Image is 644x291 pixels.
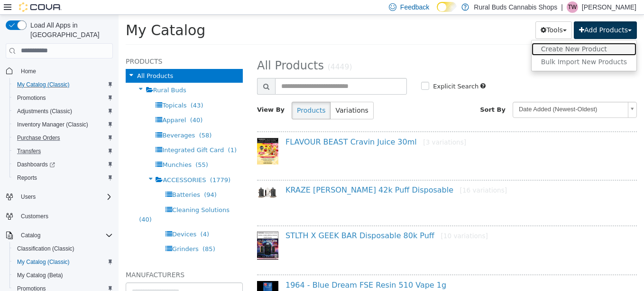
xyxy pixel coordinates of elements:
span: ACCESSORIES [44,162,87,169]
span: Load All Apps in [GEOGRAPHIC_DATA] [27,20,113,39]
span: (1) [110,132,118,139]
span: Customers [17,210,113,222]
div: Tianna Wanders [567,1,578,13]
a: Transfers [13,145,45,157]
button: Variations [212,87,255,105]
a: 1964 - Blue Dream FSE Resin 510 Vape 1g [167,266,328,275]
span: TW [568,1,577,13]
p: Rural Buds Cannabis Shops [474,1,557,13]
span: Home [21,68,36,75]
span: Classification (Classic) [13,243,113,254]
p: | [561,1,563,13]
a: FLAVOUR BEAST Cravin Juice 30ml[3 variations] [167,123,348,132]
button: Catalog [17,230,44,241]
span: Sort By [361,91,387,98]
a: Dashboards [13,159,59,170]
span: Adjustments (Classic) [17,107,72,115]
button: Classification (Classic) [9,242,117,255]
span: Cleaning Solutions [54,192,111,199]
span: Purchase Orders [13,132,113,144]
span: (58) [81,117,93,124]
a: Create New Product [413,28,518,41]
small: [3 variations] [304,124,348,131]
span: Devices [54,216,78,223]
span: Dashboards [17,161,55,168]
span: My Catalog [7,7,87,24]
button: Catalog [2,229,117,242]
button: My Catalog (Beta) [9,269,117,282]
span: Promotions [13,92,113,104]
span: (94) [85,176,98,184]
a: Promotions [13,92,50,104]
span: Users [17,191,113,203]
span: My Catalog (Classic) [17,81,70,88]
span: Topicals [44,87,68,94]
span: Promotions [17,94,46,102]
a: Bulk Import New Products [413,41,518,54]
button: Purchase Orders [9,131,117,145]
span: (1779) [92,162,112,169]
button: Inventory Manager (Classic) [9,118,117,131]
button: Promotions [9,91,117,105]
p: [PERSON_NAME] [582,1,636,13]
img: 150 [138,123,160,150]
span: (40) [20,201,33,208]
span: Transfers [13,145,113,157]
a: Date Added (Newest-Oldest) [394,87,518,103]
a: Home [17,66,40,77]
button: Users [2,190,117,204]
label: Explicit Search [312,67,360,77]
small: [16 variations] [341,172,388,179]
span: Customers [21,213,48,220]
span: My Catalog (Beta) [13,270,113,281]
a: My Catalog (Classic) [13,256,74,268]
a: Customers [17,211,52,222]
span: Classification (Classic) [17,245,74,252]
button: Adjustments (Classic) [9,105,117,118]
span: Inventory Manager (Classic) [17,121,88,128]
span: Grinders [54,231,80,238]
img: 150 [138,266,160,288]
span: (4) [82,216,91,223]
span: (55) [77,146,90,154]
a: Dashboards [9,158,117,171]
button: Transfers [9,145,117,158]
span: Apparel [44,102,67,109]
span: My Catalog (Classic) [13,256,113,268]
a: Purchase Orders [13,132,64,144]
a: My Catalog (Classic) [13,79,74,90]
span: Purchase Orders [17,134,60,142]
span: Reports [13,172,113,184]
a: Inventory Manager (Classic) [13,119,92,130]
span: Inventory Manager (Classic) [13,119,113,130]
span: Dashboards [13,159,113,170]
button: Products [173,87,212,105]
span: Catalog [21,232,40,239]
a: Reports [13,172,41,184]
span: Feedback [400,2,429,12]
a: KRAZE [PERSON_NAME] 42k Puff Disposable[16 variations] [167,171,388,180]
span: All Products [18,58,55,65]
button: My Catalog (Classic) [9,78,117,91]
button: Users [17,191,39,203]
span: Integrated Gift Card [44,132,105,139]
small: [10 variations] [322,217,369,225]
small: (4449) [209,48,234,57]
span: Users [21,193,36,201]
span: (40) [72,102,84,109]
span: Munchies [44,146,73,154]
span: Home [17,65,113,77]
a: Adjustments (Classic) [13,106,76,117]
a: Classification (Classic) [13,243,78,254]
a: My Catalog (Beta) [13,270,67,281]
span: My Catalog (Beta) [17,272,63,279]
span: My Catalog (Classic) [17,258,70,266]
button: Reports [9,171,117,184]
span: Reports [17,174,37,182]
img: 150 [138,171,160,183]
img: Cova [19,2,62,12]
span: Rural Buds [35,72,68,79]
span: Beverages [44,117,76,124]
input: Dark Mode [437,2,457,12]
